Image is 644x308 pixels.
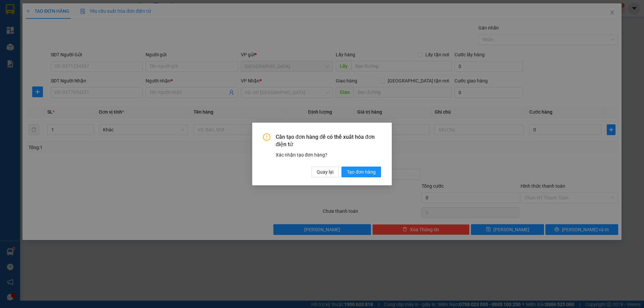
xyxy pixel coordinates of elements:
span: exclamation-circle [263,133,270,141]
span: Quay lại [317,168,333,176]
button: Tạo đơn hàng [341,167,381,177]
div: Xác nhận tạo đơn hàng? [276,151,381,159]
span: Tạo đơn hàng [347,168,376,176]
span: Cần tạo đơn hàng để có thể xuất hóa đơn điện tử [276,133,381,148]
button: Quay lại [311,167,339,177]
